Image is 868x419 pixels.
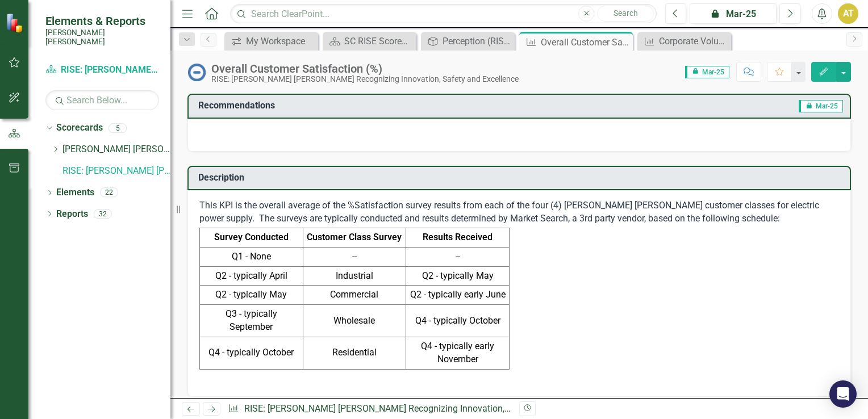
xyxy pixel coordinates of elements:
input: Search Below... [45,90,159,110]
td: Q2 - typically April [200,266,303,286]
a: RISE: [PERSON_NAME] [PERSON_NAME] Recognizing Innovation, Safety and Excellence [45,64,159,77]
span: Search [614,9,638,18]
button: Search [597,6,654,22]
div: SC RISE Scorecard - Welcome to ClearPoint [344,34,414,48]
td: Q1 - None [200,247,303,266]
td: Residential [303,337,406,369]
a: Scorecards [56,121,103,135]
strong: Results Received [423,232,493,242]
input: Search ClearPoint... [230,4,657,24]
a: Perception (RISE KPIs) [424,34,512,48]
a: RISE: [PERSON_NAME] [PERSON_NAME] Recognizing Innovation, Safety and Excellence [244,403,595,414]
td: Q4 - typically October [200,337,303,369]
strong: Customer Class Survey [307,232,402,242]
div: 32 [94,209,112,219]
span: Mar-25 [685,66,729,78]
td: Q2 - typically May [200,286,303,305]
a: Corporate Volunteerism Rate [640,34,728,48]
a: Elements [56,186,94,199]
a: RISE: [PERSON_NAME] [PERSON_NAME] Recognizing Innovation, Safety and Excellence [62,165,170,178]
span: Mar-25 [799,100,843,112]
h3: Recommendations [198,100,603,111]
h3: Description [198,173,844,183]
a: Reports [56,208,88,221]
td: Q2 - typically May [406,266,510,286]
a: [PERSON_NAME] [PERSON_NAME] CORPORATE Balanced Scorecard [62,143,170,156]
td: Wholesale [303,305,406,337]
td: Commercial [303,286,406,305]
img: No Information [187,63,206,81]
div: Mar-25 [694,7,773,21]
td: Q4 - typically early November [406,337,510,369]
div: 5 [108,123,127,133]
div: » » [228,403,511,416]
td: Q2 - typically early June [406,286,510,305]
a: My Workspace [227,34,315,48]
button: Mar-25 [690,3,777,24]
td: Q3 - typically September [200,305,303,337]
small: [PERSON_NAME] [PERSON_NAME] [45,28,159,47]
div: My Workspace [246,34,315,48]
button: AT [838,3,858,24]
div: 22 [100,188,118,198]
strong: Survey Conducted [214,232,289,242]
div: Corporate Volunteerism Rate [659,34,728,48]
img: ClearPoint Strategy [6,13,26,33]
a: SC RISE Scorecard - Welcome to ClearPoint [325,34,414,48]
div: Open Intercom Messenger [829,380,857,408]
td: Industrial [303,266,406,286]
span: Elements & Reports [45,14,159,28]
td: Q4 - typically October [406,305,510,337]
div: Overall Customer Satisfaction (%) [541,35,630,49]
td: -- [303,247,406,266]
div: Perception (RISE KPIs) [443,34,512,48]
div: RISE: [PERSON_NAME] [PERSON_NAME] Recognizing Innovation, Safety and Excellence [211,75,519,83]
td: -- [406,247,510,266]
div: Overall Customer Satisfaction (%) [211,62,519,75]
p: This KPI is the overall average of the %Satisfaction survey results from each of the four (4) [PE... [199,199,839,228]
